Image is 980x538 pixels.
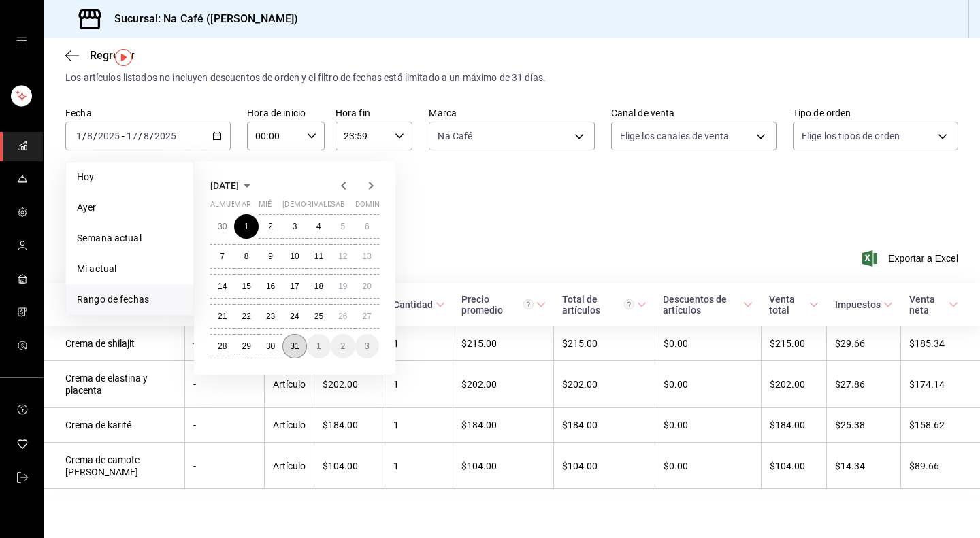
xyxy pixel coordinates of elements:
input: ---- [154,131,177,141]
font: / [150,131,154,141]
button: 3 de agosto de 2025 [355,334,379,358]
font: $14.34 [835,460,865,471]
font: Mi actual [77,263,116,274]
font: Impuestos [835,299,881,310]
font: 19 [338,282,347,291]
font: 15 [242,282,250,291]
button: cajón abierto [16,35,27,46]
button: Regresar [65,49,135,62]
font: Descuentos de artículos [663,294,727,316]
font: sab [331,200,345,209]
font: - [193,420,196,431]
abbr: 13 de julio de 2025 [363,252,372,261]
button: 24 de julio de 2025 [282,304,306,329]
abbr: 2 de julio de 2025 [268,222,273,231]
font: rivalizar [307,200,344,209]
font: $215.00 [461,339,497,350]
font: $185.34 [909,339,945,350]
button: [DATE] [210,178,255,194]
abbr: 1 de agosto de 2025 [316,341,321,351]
abbr: 3 de julio de 2025 [293,222,297,231]
font: 5 [340,222,345,231]
font: Venta total [769,294,795,316]
font: $202.00 [562,380,598,390]
font: 29 [242,341,250,351]
button: 3 de julio de 2025 [282,214,306,239]
abbr: 26 de julio de 2025 [338,312,347,321]
font: $27.86 [835,380,865,390]
abbr: 19 de julio de 2025 [338,282,347,291]
font: $104.00 [323,460,358,471]
button: 16 de julio de 2025 [259,274,282,299]
font: [DATE] [210,180,239,191]
button: 27 de julio de 2025 [355,304,379,329]
abbr: 15 de julio de 2025 [242,282,250,291]
abbr: 22 de julio de 2025 [242,312,250,321]
abbr: 9 de julio de 2025 [268,252,273,261]
font: $202.00 [323,380,358,390]
font: Hora de inicio [247,107,306,118]
abbr: 27 de julio de 2025 [363,312,372,321]
font: - [193,460,196,471]
font: / [138,131,142,141]
img: Marcador de información sobre herramientas [115,49,132,66]
font: Na Café [438,131,472,141]
font: $215.00 [562,339,598,350]
font: Total de artículos [562,294,600,316]
abbr: 24 de julio de 2025 [290,312,299,321]
button: 12 de julio de 2025 [331,244,355,269]
button: 28 de julio de 2025 [210,334,234,358]
font: 1 [393,380,399,390]
font: $104.00 [461,460,497,471]
font: 31 [290,341,299,351]
abbr: 1 de julio de 2025 [244,222,249,231]
abbr: 12 de julio de 2025 [338,252,347,261]
abbr: 29 de julio de 2025 [242,341,250,351]
abbr: domingo [355,200,388,214]
font: [DEMOGRAPHIC_DATA] [282,200,363,209]
font: 24 [290,312,299,321]
font: $25.38 [835,420,865,431]
font: 7 [220,252,225,261]
font: 12 [338,252,347,261]
font: 3 [365,341,370,351]
font: Fecha [65,107,92,118]
abbr: 17 de julio de 2025 [290,282,299,291]
button: Exportar a Excel [865,250,958,267]
font: 25 [314,312,323,321]
abbr: 8 de julio de 2025 [244,252,249,261]
font: $89.66 [909,460,939,471]
font: 20 [363,282,372,291]
button: 29 de julio de 2025 [234,334,258,358]
font: 21 [218,312,227,321]
font: 2 [340,341,345,351]
button: 26 de julio de 2025 [331,304,355,329]
abbr: 11 de julio de 2025 [314,252,323,261]
button: 18 de julio de 2025 [307,274,331,299]
abbr: 23 de julio de 2025 [266,312,275,321]
font: 16 [266,282,275,291]
span: Impuestos [835,299,893,310]
button: 6 de julio de 2025 [355,214,379,239]
font: Artículo [273,420,306,431]
font: $29.66 [835,339,865,350]
font: $0.00 [664,460,688,471]
font: $202.00 [461,380,497,390]
button: 14 de julio de 2025 [210,274,234,299]
button: 30 de julio de 2025 [259,334,282,358]
font: 13 [363,252,372,261]
font: Artículo [273,460,306,471]
font: 28 [218,341,227,351]
font: dominio [355,200,388,209]
font: 30 [266,341,275,351]
font: mar [234,200,250,209]
button: 1 de julio de 2025 [234,214,258,239]
abbr: 28 de julio de 2025 [218,341,227,351]
input: -- [143,131,150,141]
button: 21 de julio de 2025 [210,304,234,329]
input: ---- [97,131,120,141]
button: 25 de julio de 2025 [307,304,331,329]
font: / [82,131,86,141]
font: 10 [290,252,299,261]
button: 30 de junio de 2025 [210,214,234,239]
